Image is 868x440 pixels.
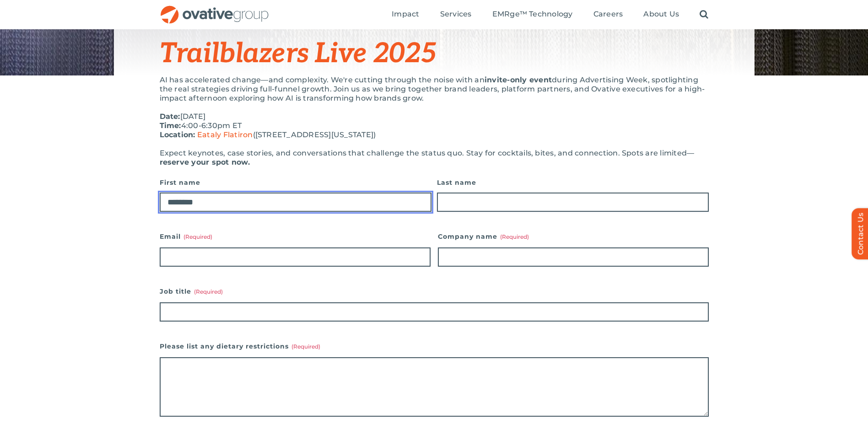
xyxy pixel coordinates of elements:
[700,10,708,20] a: Search
[160,75,709,103] p: AI has accelerated change—and complexity. We're cutting through the noise with an during Advertis...
[593,10,623,19] span: Careers
[160,112,180,121] strong: Date:
[392,10,419,20] a: Impact
[492,10,573,20] a: EMRge™ Technology
[440,10,472,20] a: Services
[160,176,431,189] label: First name
[160,158,250,166] strong: reserve your spot now.
[392,10,419,19] span: Impact
[160,340,709,353] label: Please list any dietary restrictions
[160,121,181,130] strong: Time:
[197,130,253,139] a: Eataly Flatiron
[160,285,709,298] label: Job title
[593,10,623,20] a: Careers
[291,343,320,350] span: (Required)
[485,75,552,84] strong: invite-only event
[160,112,709,140] p: [DATE] 4:00-6:30pm ET ([STREET_ADDRESS][US_STATE])
[643,10,679,19] span: About Us
[492,10,573,19] span: EMRge™ Technology
[643,10,679,20] a: About Us
[438,230,709,243] label: Company name
[440,10,472,19] span: Services
[437,176,709,189] label: Last name
[160,149,709,167] p: Expect keynotes, case stories, and conversations that challenge the status quo. Stay for cocktail...
[160,130,195,139] strong: Location:
[160,38,436,70] span: Trailblazers Live 2025
[160,230,431,243] label: Email
[160,5,270,13] a: OG_Full_horizontal_RGB
[183,233,212,240] span: (Required)
[500,233,529,240] span: (Required)
[194,288,223,295] span: (Required)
